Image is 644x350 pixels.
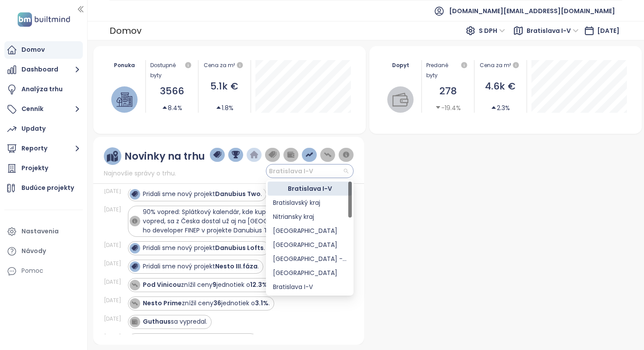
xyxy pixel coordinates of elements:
[143,317,207,326] div: sa vypredal.
[527,24,579,37] span: Bratislava I-V
[268,280,352,294] div: Bratislava I-V
[232,151,240,159] img: trophy-dark-blue.png
[150,84,194,99] div: 3566
[491,104,497,111] span: caret-up
[131,282,138,288] img: icon
[107,151,118,162] img: ruler
[104,241,126,249] div: [DATE]
[213,151,221,159] img: price-tag-dark-blue.png
[305,151,313,159] img: price-increases.png
[104,278,126,286] div: [DATE]
[4,243,83,260] a: Návody
[384,60,418,70] div: Dopyt
[131,300,138,306] img: icon
[15,11,73,29] img: logo
[131,191,138,197] img: icon
[4,140,83,157] button: Reporty
[104,260,126,268] div: [DATE]
[250,151,258,159] img: home-dark-blue.png
[273,212,347,221] div: Nitriansky kraj
[4,223,83,240] a: Nastavenia
[268,252,352,266] div: Bratislava - všetky trhy
[273,254,347,264] div: [GEOGRAPHIC_DATA] - všetky trhy
[104,333,126,341] div: [DATE]
[268,210,352,224] div: Nitriansky kraj
[215,189,261,198] strong: Danubius Two
[131,263,138,269] img: icon
[131,218,138,224] img: icon
[108,60,142,70] div: Ponuka
[21,246,46,257] div: Návody
[21,44,45,55] div: Domov
[268,196,352,210] div: Bratislavský kraj
[143,317,171,326] strong: Guthaus
[21,84,63,95] div: Analýza trhu
[104,315,126,323] div: [DATE]
[4,120,83,138] a: Updaty
[216,104,222,111] span: caret-up
[597,26,619,35] span: [DATE]
[4,262,83,280] div: Pomoc
[250,280,268,289] strong: 12.3%
[435,104,441,111] span: caret-down
[143,280,181,289] strong: Pod Vinicou
[479,60,522,71] div: Cena za m²
[426,60,470,80] div: Predané byty
[268,238,352,252] div: Trnavský kraj
[131,318,138,325] img: icon
[426,84,470,99] div: 278
[4,61,83,79] button: Dashboard
[4,179,83,197] a: Budúce projekty
[143,189,262,199] div: Pridali sme nový projekt .
[479,79,522,94] div: 4.6k €
[110,23,142,39] div: Domov
[212,280,216,289] strong: 9
[21,163,48,174] div: Projekty
[268,182,352,196] div: Bratislava I-V
[268,266,352,280] div: Bratislava
[104,187,126,195] div: [DATE]
[21,123,46,134] div: Updaty
[393,92,408,107] img: wallet
[287,151,295,159] img: wallet-dark-grey.png
[150,60,194,80] div: Dostupné byty
[491,103,510,113] div: 2.3%
[269,151,276,159] img: price-tag-grey.png
[131,245,138,251] img: icon
[273,198,347,207] div: Bratislavský kraj
[449,0,615,21] span: [DOMAIN_NAME][EMAIL_ADDRESS][DOMAIN_NAME]
[21,265,43,276] div: Pomoc
[435,103,461,113] div: -19.4%
[162,103,182,113] div: 8.4%
[204,60,235,71] div: Cena za m²
[21,226,59,237] div: Nastavenia
[342,151,350,159] img: information-circle.png
[143,299,270,308] div: znížil ceny jednotiek o .
[268,224,352,238] div: Košický kraj
[143,262,259,271] div: Pridali sme nový projekt .
[104,206,126,214] div: [DATE]
[273,268,347,278] div: [GEOGRAPHIC_DATA]
[215,262,258,271] strong: Nesto III.fáza
[255,299,269,307] strong: 3.1%
[213,299,221,307] strong: 36
[4,160,83,177] a: Projekty
[479,24,505,37] span: S DPH
[4,100,83,118] button: Cenník
[269,164,322,178] span: Bratislava I-V
[324,151,332,159] img: price-decreases.png
[104,168,176,178] span: Najnovšie správy o trhu.
[162,104,168,111] span: caret-up
[21,182,74,193] div: Budúce projekty
[143,299,182,307] strong: Nesto Prime
[143,243,265,253] div: Pridali sme nový projekt .
[117,92,132,107] img: house
[273,184,347,193] div: Bratislava I-V
[273,282,347,292] div: Bratislava I-V
[124,151,205,162] div: Novinky na trhu
[215,243,264,252] strong: Danubius Lofts
[104,296,126,304] div: [DATE]
[273,226,347,236] div: [GEOGRAPHIC_DATA]
[143,280,269,289] div: znížil ceny jednotiek o .
[4,81,83,98] a: Analýza trhu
